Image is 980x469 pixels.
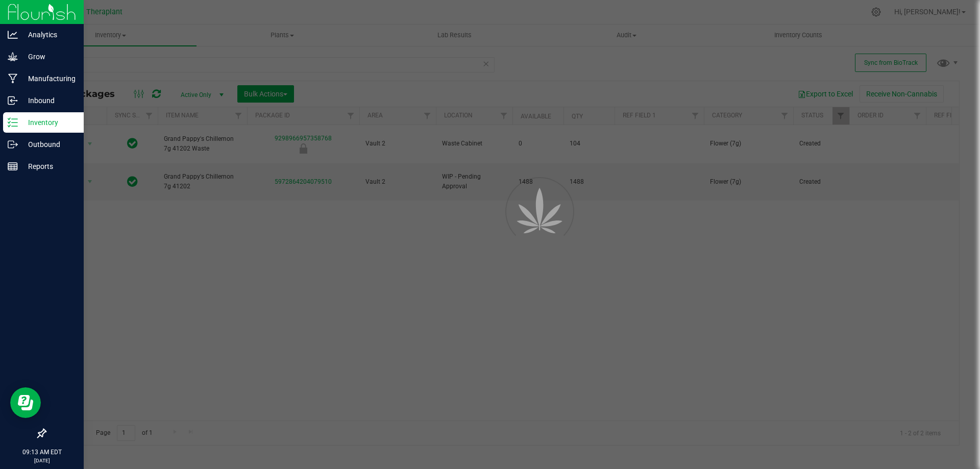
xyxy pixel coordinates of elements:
[18,138,79,151] p: Outbound
[8,117,18,128] inline-svg: Inventory
[5,457,79,464] p: [DATE]
[8,95,18,106] inline-svg: Inbound
[8,139,18,150] inline-svg: Outbound
[10,387,41,418] iframe: Resource center
[5,448,79,457] p: 09:13 AM EDT
[18,116,79,129] p: Inventory
[8,73,18,84] inline-svg: Manufacturing
[18,51,79,63] p: Grow
[18,94,79,107] p: Inbound
[18,72,79,85] p: Manufacturing
[8,30,18,40] inline-svg: Analytics
[8,161,18,171] inline-svg: Reports
[18,29,79,41] p: Analytics
[18,160,79,172] p: Reports
[8,52,18,62] inline-svg: Grow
